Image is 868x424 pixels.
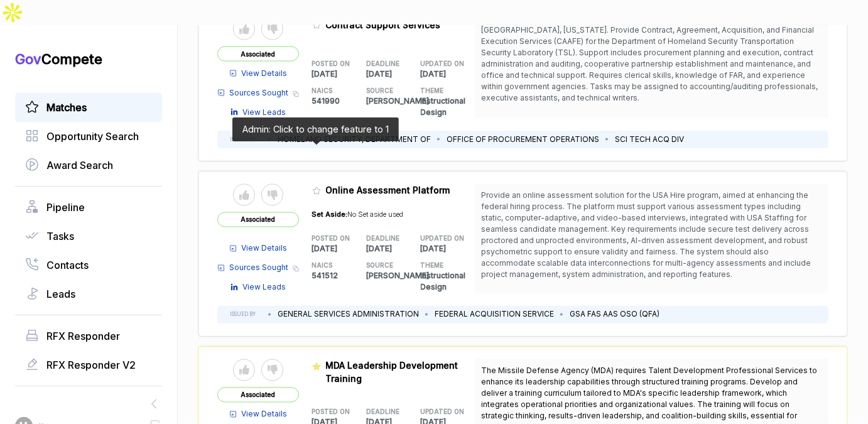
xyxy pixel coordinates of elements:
li: GENERAL SERVICES ADMINISTRATION [278,309,419,320]
span: Pipeline [46,200,85,215]
h5: DEADLINE [366,59,401,68]
h5: ISSUED BY [230,136,256,143]
p: [DATE] [421,244,475,255]
span: Associated [217,388,299,403]
span: View Details [242,68,288,79]
p: 541990 [312,95,367,107]
span: Award Search [46,158,113,173]
h1: Compete [15,50,162,68]
h5: DEADLINE [366,408,401,417]
span: [GEOGRAPHIC_DATA], [US_STATE]. Provide Contract, Agreement, Acquisition, and Financial Execution ... [481,25,818,102]
h5: POSTED ON [312,234,347,244]
a: Pipeline [25,200,152,215]
span: Provide an online assessment solution for the USA Hire program, aimed at enhancing the federal hi... [481,191,811,280]
h5: ISSUED BY [230,311,256,318]
span: View Leads [243,107,286,118]
p: [DATE] [366,244,421,255]
span: Sources Sought [230,87,289,99]
p: [DATE] [421,68,475,80]
a: Sources Sought [217,263,289,274]
span: Contract Support Services [326,19,441,30]
a: Contacts [25,258,152,273]
p: [DATE] [312,244,367,255]
span: View Leads [243,282,286,293]
h5: SOURCE [366,86,401,95]
a: RFX Responder V2 [25,357,152,372]
span: Sources Sought [230,263,289,274]
a: Award Search [25,158,152,173]
span: Set Aside: [312,210,348,219]
span: View Details [242,243,288,254]
span: No Set aside used [348,210,404,219]
span: Associated [217,46,299,62]
h5: THEME [421,86,455,95]
h5: NAICS [312,261,347,271]
p: [DATE] [312,68,367,80]
p: 541512 [312,271,367,282]
li: SCI TECH ACQ DIV [615,134,684,145]
h5: SOURCE [366,261,401,271]
a: Matches [25,100,152,115]
li: OFFICE OF PROCUREMENT OPERATIONS [447,134,599,145]
a: Tasks [25,229,152,244]
li: FEDERAL ACQUISITION SERVICE [435,309,554,320]
p: Instructional Design [421,271,475,293]
span: View Details [242,409,288,420]
span: Tasks [46,229,74,244]
a: RFX Responder [25,329,152,344]
span: Online Assessment Platform [326,185,450,196]
span: Opportunity Search [46,129,139,144]
h5: DEADLINE [366,234,401,244]
h5: UPDATED ON [421,59,455,68]
p: Instructional Design [421,95,475,118]
a: Opportunity Search [25,129,152,144]
span: Leads [46,286,75,302]
p: [PERSON_NAME] [366,271,421,282]
h5: POSTED ON [312,59,347,68]
h5: UPDATED ON [421,408,455,417]
h5: POSTED ON [312,408,347,417]
h5: THEME [421,261,455,271]
a: Leads [25,286,152,302]
span: RFX Responder [46,329,120,344]
h5: UPDATED ON [421,234,455,244]
li: HOMELAND SECURITY, DEPARTMENT OF [278,134,431,145]
li: GSA FAS AAS OSO (QFA) [570,309,659,320]
a: Sources Sought [217,87,289,99]
p: [DATE] [366,68,421,80]
span: Matches [46,100,87,115]
span: Contacts [46,258,89,273]
p: [PERSON_NAME] [366,95,421,107]
span: Associated [217,212,299,227]
span: RFX Responder V2 [46,357,136,372]
span: Gov [15,51,41,67]
span: MDA Leadership Development Training [326,361,458,384]
h5: NAICS [312,86,347,95]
